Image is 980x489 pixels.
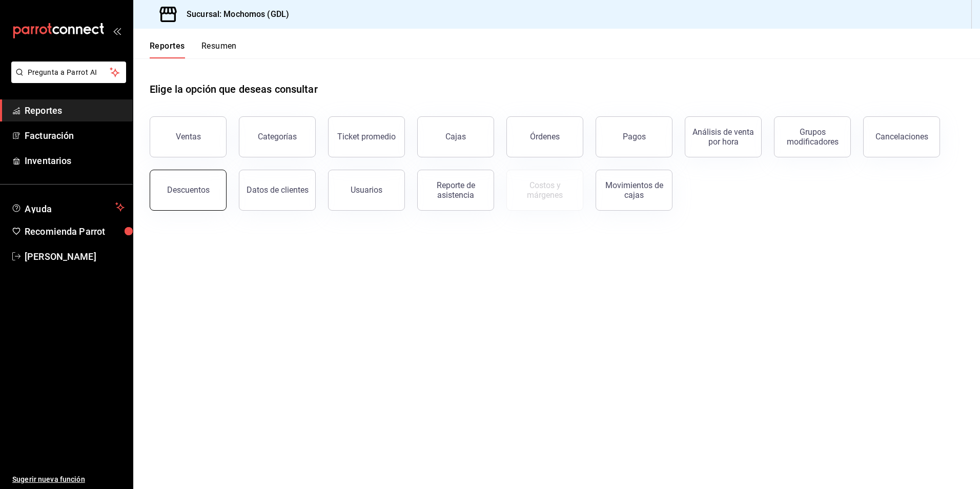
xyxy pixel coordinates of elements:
[506,170,583,211] button: Contrata inventarios para ver este reporte
[351,185,382,195] div: Usuarios
[25,250,125,263] span: [PERSON_NAME]
[150,41,185,58] button: Reportes
[875,132,928,141] div: Cancelaciones
[11,62,126,83] button: Pregunta a Parrot AI
[513,180,577,200] div: Costos y márgenes
[685,116,762,157] button: Análisis de venta por hora
[25,129,125,142] span: Facturación
[424,180,487,200] div: Reporte de asistencia
[113,27,121,35] button: open_drawer_menu
[25,104,125,117] span: Reportes
[167,185,210,195] div: Descuentos
[176,132,201,141] div: Ventas
[150,116,227,157] button: Ventas
[337,132,396,141] div: Ticket promedio
[178,8,289,21] h3: Sucursal: Mochomos (GDL)
[25,201,111,213] span: Ayuda
[623,132,646,141] div: Pagos
[239,170,316,211] button: Datos de clientes
[25,154,125,168] span: Inventarios
[328,116,405,157] button: Ticket promedio
[417,116,494,157] button: Cajas
[506,116,583,157] button: Órdenes
[863,116,940,157] button: Cancelaciones
[417,170,494,211] button: Reporte de asistencia
[596,170,672,211] button: Movimientos de cajas
[602,180,666,200] div: Movimientos de cajas
[328,170,405,211] button: Usuarios
[774,116,851,157] button: Grupos modificadores
[201,41,237,58] button: Resumen
[530,132,560,141] div: Órdenes
[25,225,125,238] span: Recomienda Parrot
[150,41,237,58] div: navigation tabs
[596,116,672,157] button: Pagos
[12,474,125,485] span: Sugerir nueva función
[691,127,755,147] div: Análisis de venta por hora
[150,81,318,97] h1: Elige la opción que deseas consultar
[445,132,466,141] div: Cajas
[239,116,316,157] button: Categorías
[247,185,309,195] div: Datos de clientes
[781,127,844,147] div: Grupos modificadores
[28,67,110,78] span: Pregunta a Parrot AI
[258,132,297,141] div: Categorías
[7,74,126,85] a: Pregunta a Parrot AI
[150,170,227,211] button: Descuentos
